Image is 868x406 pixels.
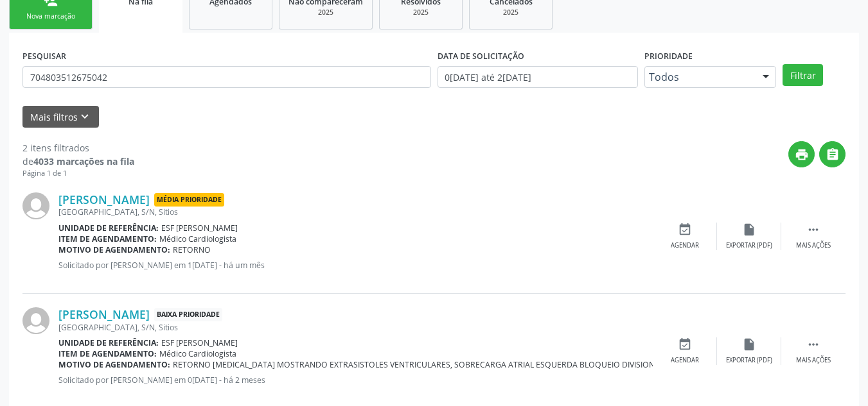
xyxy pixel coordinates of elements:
[788,141,815,167] button: print
[438,46,524,66] label: DATA DE SOLICITAÇÃO
[19,12,83,21] div: Nova marcação
[671,356,699,365] div: Agendar
[58,359,170,370] b: Motivo de agendamento:
[58,207,653,217] div: [GEOGRAPHIC_DATA], S/N, Sitios
[806,223,820,237] i: 
[726,241,772,250] div: Exportar (PDF)
[58,375,653,385] p: Solicitado por [PERSON_NAME] em 0[DATE] - há 2 meses
[161,337,238,348] span: ESF [PERSON_NAME]
[22,168,134,179] div: Página 1 de 1
[58,244,170,255] b: Motivo de agendamento:
[649,71,750,83] span: Todos
[159,233,236,244] span: Médico Cardiologista
[33,155,134,167] strong: 4033 marcações na fila
[678,337,692,351] i: event_available
[154,193,224,207] span: Média Prioridade
[796,356,831,365] div: Mais ações
[78,110,92,124] i: keyboard_arrow_down
[644,46,693,66] label: Prioridade
[288,8,363,17] div: 2025
[479,8,543,17] div: 2025
[58,192,150,207] a: [PERSON_NAME]
[742,223,756,237] i: insert_drive_file
[826,148,840,162] i: 
[726,356,772,365] div: Exportar (PDF)
[58,348,157,359] b: Item de agendamento:
[783,64,823,86] button: Filtrar
[22,307,49,334] img: img
[58,223,159,233] b: Unidade de referência:
[678,223,692,237] i: event_available
[796,241,831,250] div: Mais ações
[819,141,846,167] button: 
[159,348,236,359] span: Médico Cardiologista
[438,66,639,88] input: Selecione um intervalo
[58,307,150,321] a: [PERSON_NAME]
[22,106,99,128] button: Mais filtroskeyboard_arrow_down
[22,46,66,66] label: PESQUISAR
[22,66,431,88] input: Nome, CNS
[58,233,157,244] b: Item de agendamento:
[173,244,211,255] span: RETORNO
[58,322,653,333] div: [GEOGRAPHIC_DATA], S/N, Sitios
[58,337,159,348] b: Unidade de referência:
[389,8,453,17] div: 2025
[806,337,820,351] i: 
[742,337,756,351] i: insert_drive_file
[22,192,49,219] img: img
[22,155,134,168] div: de
[161,223,238,233] span: ESF [PERSON_NAME]
[154,308,222,321] span: Baixa Prioridade
[22,141,134,155] div: 2 itens filtrados
[671,241,699,250] div: Agendar
[58,260,653,271] p: Solicitado por [PERSON_NAME] em 1[DATE] - há um mês
[795,148,809,162] i: print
